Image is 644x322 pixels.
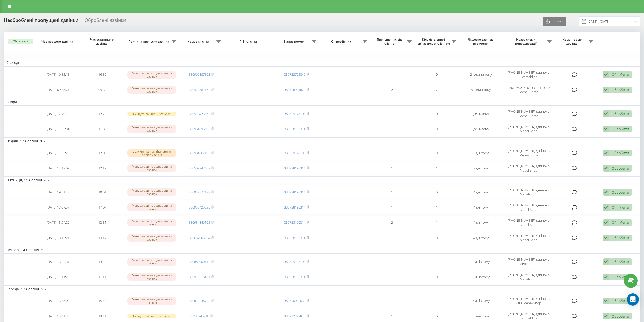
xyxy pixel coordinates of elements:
td: 4 дні тому [459,231,503,245]
td: 2 [370,83,414,97]
td: [PHONE_NUMBER] дзвінок з OLX Mebel-Shop [503,294,554,308]
td: 1 [414,294,459,308]
td: 2 [414,83,459,97]
td: П’ятниця, 15 Серпня 2025 [4,176,640,184]
div: Обробити [612,220,629,225]
td: [PHONE_NUMBER] дзвінок з Ecomebline [503,68,554,82]
span: ПІБ Клієнта [228,40,269,44]
div: Скинуто під час вітального повідомлення [127,149,176,157]
td: 2 дні тому [459,146,503,160]
td: 1 [414,255,459,269]
td: [PHONE_NUMBER] дзвінок з Mebel-Home [503,107,554,121]
a: 380979423863 [189,111,210,116]
td: 12:29 [80,107,125,121]
td: [PHONE_NUMBER] дзвінок з Mebel-Shop [503,270,554,284]
div: Менеджери не відповіли на дзвінок [127,297,176,305]
td: 2 дні тому [459,161,503,175]
td: 1 [370,231,414,245]
td: 11:36 [80,122,125,136]
td: Вчора [4,98,640,106]
div: Менеджери не відповіли на дзвінок [127,188,176,196]
a: 380984662105 [189,150,210,155]
td: 1 [414,216,459,230]
td: 5 днів тому [459,270,503,284]
td: 09:50 [80,83,125,97]
td: 13:22 [80,255,125,269]
td: [DATE] 11:11:25 [36,270,80,284]
div: Менеджери не відповіли на дзвінок [127,234,176,242]
a: 380738190314 [284,190,305,194]
button: Обрати всі [8,39,33,44]
td: Сьогодні [4,59,640,66]
td: 380736921620 дзвінок з OLX Mebel-Home [503,83,554,97]
td: 0 [414,231,459,245]
button: Експорт [543,17,566,26]
td: 11:11 [80,270,125,284]
td: день тому [459,122,503,136]
div: Оброблені дзвінки [85,17,126,25]
div: Менеджери не відповіли на дзвінок [127,219,176,226]
span: Номер клієнта [181,40,216,44]
div: Менеджери не відповіли на дзвінок [127,125,176,133]
td: [DATE] 13:22:31 [36,255,80,269]
a: 380679248743 [189,298,210,303]
span: Співробітник [321,40,363,44]
a: 380738190314 [284,236,305,240]
td: [DATE] 12:29:15 [36,107,80,121]
a: 380738190314 [284,166,305,171]
div: Скинуто раніше 10 секунд [127,112,176,116]
td: Четвер, 14 Серпня 2025 [4,246,640,254]
td: 16:52 [80,68,125,82]
a: 380736921620 [284,87,305,92]
div: Обробити [612,87,629,92]
span: Час першого дзвінка [40,40,76,44]
td: [DATE] 17:07:37 [36,200,80,214]
span: Бізнес номер [277,40,312,44]
td: 12:19 [80,161,125,175]
td: 0 [414,185,459,199]
div: Менеджери не відповіли на дзвінок [127,258,176,266]
td: 9 годин тому [459,83,503,97]
div: Менеджери не відповіли на дзвінок [127,273,176,281]
div: Менеджери не відповіли на дзвінок [127,86,176,94]
span: Час останнього дзвінка [85,37,120,45]
td: 1 [414,200,459,214]
td: 4 дні тому [459,185,503,199]
td: [PHONE_NUMBER] дзвінок з Mebel-Home [503,146,554,160]
div: Обробити [612,190,629,195]
div: Обробити [612,205,629,210]
td: 2 [370,216,414,230]
td: 1 [370,107,414,121]
td: [PHONE_NUMBER] дзвінок з Mebel-Shop [503,231,554,245]
a: 380685900115 [189,259,210,264]
div: Обробити [612,235,629,240]
td: 1 [370,255,414,269]
div: Обробити [612,275,629,279]
td: [DATE] 13:24:29 [36,216,80,230]
td: 1 [370,185,414,199]
td: [DATE] 15:48:03 [36,294,80,308]
span: Причина пропуску дзвінка [127,40,171,44]
a: 380738190314 [284,275,305,279]
a: 380732792840 [284,314,305,318]
td: [DATE] 09:48:21 [36,83,80,97]
span: Кількість спроб зв'язатись з клієнтом [417,37,452,45]
td: [DATE] 16:52:13 [36,68,80,82]
a: 380954846102 [189,220,210,225]
td: 0 [414,68,459,82]
td: 1 [370,270,414,284]
td: 5 днів тому [459,255,503,269]
a: 380969887503 [189,72,210,77]
td: [PHONE_NUMBER] дзвінок з Mebel-Shop [503,216,554,230]
td: [DATE] 11:36:34 [36,122,80,136]
td: Середа, 13 Серпня 2025 [4,285,640,293]
a: 380930425028 [189,205,210,210]
div: Менеджери не відповіли на дзвінок [127,164,176,172]
td: 6 днів тому [459,294,503,308]
td: [PHONE_NUMBER] дзвінок з Mebel-Home [503,255,554,269]
td: 15:48 [80,294,125,308]
span: Назва схеми переадресації [506,37,547,45]
td: [DATE] 17:03:29 [36,146,80,160]
td: 0 [414,122,459,136]
div: Open Intercom Messenger [627,293,639,306]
